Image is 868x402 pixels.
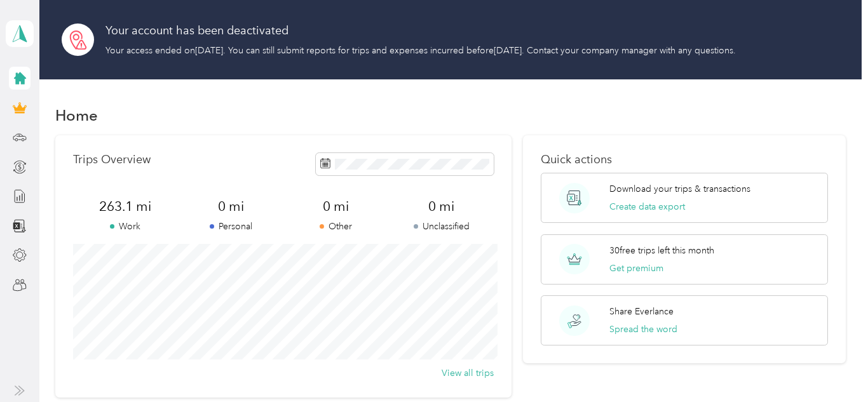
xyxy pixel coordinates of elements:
[797,331,868,402] iframe: Everlance-gr Chat Button Frame
[73,153,151,166] p: Trips Overview
[442,366,494,380] button: View all trips
[609,262,663,275] button: Get premium
[283,198,389,215] span: 0 mi
[609,200,685,213] button: Create data export
[389,198,494,215] span: 0 mi
[609,182,750,196] p: Download your trips & transactions
[105,22,736,39] h2: Your account has been deactivated
[541,153,829,166] p: Quick actions
[178,220,283,233] p: Personal
[55,109,98,122] h1: Home
[73,198,179,215] span: 263.1 mi
[389,220,494,233] p: Unclassified
[283,220,389,233] p: Other
[105,44,736,57] p: Your access ended on [DATE] . You can still submit reports for trips and expenses incurred before...
[178,198,283,215] span: 0 mi
[609,244,714,257] p: 30 free trips left this month
[609,323,677,336] button: Spread the word
[73,220,179,233] p: Work
[609,305,674,318] p: Share Everlance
